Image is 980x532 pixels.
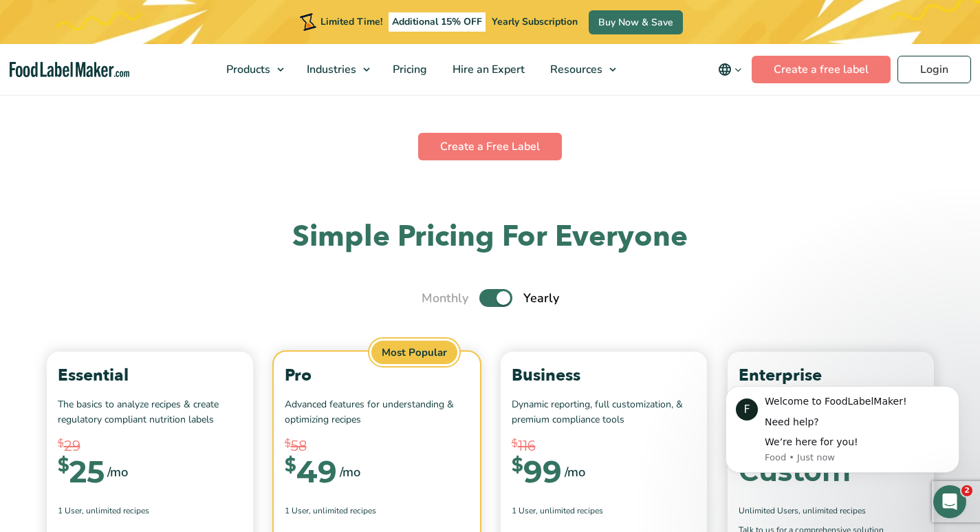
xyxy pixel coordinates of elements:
[705,365,980,495] iframe: Intercom notifications message
[58,436,64,451] span: $
[58,456,105,487] div: 25
[739,362,923,388] p: Enterprise
[389,62,428,77] span: Pricing
[285,456,337,487] div: 49
[285,362,469,388] p: Pro
[285,504,309,517] span: 1 User
[58,362,242,388] p: Essential
[512,504,536,517] span: 1 User
[369,338,459,366] span: Most Popular
[222,62,272,77] span: Products
[294,44,377,95] a: Industries
[518,436,536,456] span: 116
[492,15,578,28] span: Yearly Subscription
[285,436,291,451] span: $
[538,44,623,95] a: Resources
[285,456,296,474] span: $
[546,62,604,77] span: Resources
[440,44,534,95] a: Hire an Expert
[58,397,242,428] p: The basics to analyze recipes & create regulatory compliant nutrition labels
[82,504,149,517] span: , Unlimited Recipes
[303,62,358,77] span: Industries
[107,462,128,481] span: /mo
[512,397,696,428] p: Dynamic reporting, full customization, & premium compliance tools
[961,485,972,496] span: 2
[739,504,798,517] span: Unlimited Users
[512,362,696,388] p: Business
[589,10,683,34] a: Buy Now & Save
[40,218,941,256] h2: Simple Pricing For Everyone
[752,56,891,83] a: Create a free label
[512,436,518,451] span: $
[214,44,291,95] a: Products
[512,456,562,487] div: 99
[418,133,562,160] a: Create a Free Label
[512,456,523,474] span: $
[309,504,376,517] span: , Unlimited Recipes
[536,504,603,517] span: , Unlimited Recipes
[389,12,486,32] span: Additional 15% OFF
[448,62,526,77] span: Hire an Expert
[479,289,512,307] label: Toggle
[64,436,80,456] span: 29
[291,436,307,456] span: 58
[58,456,69,474] span: $
[897,56,971,83] a: Login
[340,462,360,481] span: /mo
[422,288,468,307] span: Monthly
[58,504,82,517] span: 1 User
[933,485,966,518] iframe: Intercom live chat
[285,397,469,428] p: Advanced features for understanding & optimizing recipes
[565,462,585,481] span: /mo
[380,44,437,95] a: Pricing
[523,288,559,307] span: Yearly
[798,504,866,517] span: , Unlimited Recipes
[320,15,382,28] span: Limited Time!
